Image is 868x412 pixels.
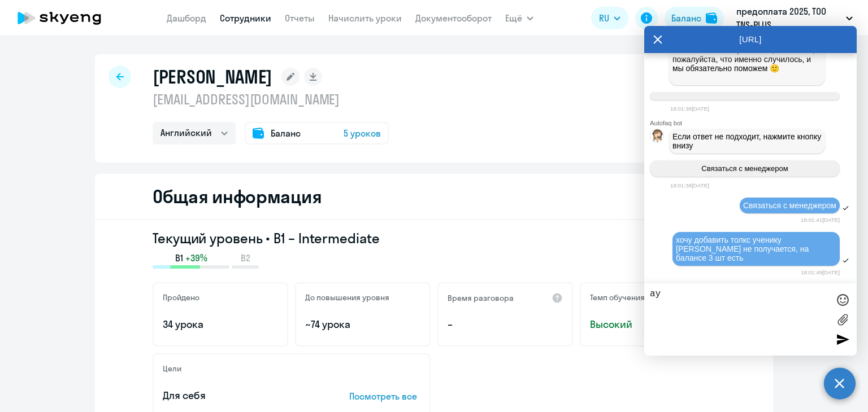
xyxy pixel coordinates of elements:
[448,293,514,303] h5: Время разговора
[505,7,533,29] button: Ещё
[241,252,250,264] span: B2
[591,7,628,29] button: RU
[163,292,199,303] h5: Пройдено
[670,182,709,189] time: 18:01:38[DATE]
[676,235,811,262] span: хочу добавить толкс ученику [PERSON_NAME] не получается, на балансе 3 шт есть
[344,126,381,140] span: 5 уроков
[220,12,271,24] a: Сотрудники
[701,164,788,173] span: Связаться с менеджером
[167,12,206,24] a: Дашборд
[505,11,522,25] span: Ещё
[670,106,709,112] time: 18:01:38[DATE]
[163,388,314,403] p: Для себя
[672,132,823,150] span: Если ответ не подходит, нажмите кнопку внизу
[743,201,836,210] span: Связаться с менеджером
[590,292,645,303] h5: Темп обучения
[834,311,851,328] label: Лимит 10 файлов
[448,317,563,332] p: –
[650,160,840,177] button: Связаться с менеджером
[153,65,272,88] h1: [PERSON_NAME]
[305,317,420,332] p: ~74 урока
[590,317,705,332] span: Высокий
[175,252,183,264] span: B1
[706,12,717,24] img: balance
[285,12,315,24] a: Отчеты
[599,11,609,25] span: RU
[665,7,724,29] button: Балансbalance
[650,289,828,350] textarea: [PERSON_NAME]
[801,217,840,223] time: 18:01:41[DATE]
[271,126,301,140] span: Баланс
[731,5,858,32] button: предоплата 2025, ТОО TNS-PLUS
[305,292,389,303] h5: До повышения уровня
[163,317,278,332] p: 34 урока
[163,363,181,374] h5: Цели
[153,90,389,108] p: [EMAIL_ADDRESS][DOMAIN_NAME]
[153,185,322,208] h2: Общая информация
[349,389,420,403] p: Посмотреть все
[671,11,701,25] div: Баланс
[328,12,402,24] a: Начислить уроки
[415,12,492,24] a: Документооборот
[185,252,207,264] span: +39%
[650,129,665,146] img: bot avatar
[736,5,841,32] p: предоплата 2025, ТОО TNS-PLUS
[801,269,840,275] time: 18:01:49[DATE]
[153,229,715,247] h3: Текущий уровень • B1 – Intermediate
[650,120,857,126] div: Autofaq bot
